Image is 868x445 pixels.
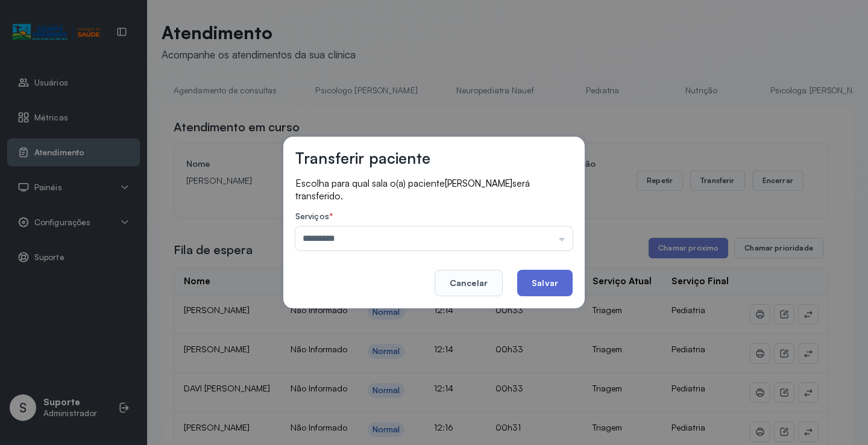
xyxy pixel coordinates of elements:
h3: Transferir paciente [295,149,430,167]
p: Escolha para qual sala o(a) paciente será transferido. [295,177,573,202]
button: Cancelar [435,270,503,296]
span: [PERSON_NAME] [445,178,512,189]
span: Serviços [295,211,329,221]
button: Salvar [517,270,573,296]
